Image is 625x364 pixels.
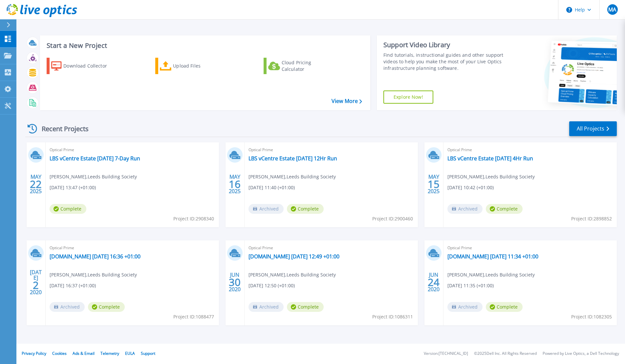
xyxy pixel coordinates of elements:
[30,181,42,187] span: 22
[571,215,612,222] span: Project ID: 2898852
[608,7,616,12] span: MA
[125,351,135,356] a: EULA
[282,59,334,72] div: Cloud Pricing Calculator
[447,244,613,252] span: Optical Prime
[447,146,613,153] span: Optical Prime
[25,121,97,137] div: Recent Projects
[50,302,85,312] span: Archived
[424,352,468,356] li: Version: [TECHNICAL_ID]
[248,302,284,312] span: Archived
[264,58,337,74] a: Cloud Pricing Calculator
[428,181,440,187] span: 15
[486,302,523,312] span: Complete
[30,172,42,196] div: MAY 2025
[248,204,284,214] span: Archived
[332,98,362,104] a: View More
[447,253,538,260] a: [DOMAIN_NAME] [DATE] 11:34 +01:00
[427,270,440,294] div: JUN 2020
[52,351,67,356] a: Cookies
[50,282,96,289] span: [DATE] 16:37 (+01:00)
[248,271,336,278] span: [PERSON_NAME] , Leeds Building Society
[47,58,120,74] a: Download Collector
[383,52,506,71] div: Find tutorials, instructional guides and other support videos to help you make the most of your L...
[30,270,42,294] div: [DATE] 2020
[383,41,506,49] div: Support Video Library
[173,215,214,222] span: Project ID: 2908340
[229,279,241,285] span: 30
[248,155,337,162] a: LBS vCentre Estate [DATE] 12Hr Run
[50,146,215,153] span: Optical Prime
[427,172,440,196] div: MAY 2025
[155,58,228,74] a: Upload Files
[447,271,535,278] span: [PERSON_NAME] , Leeds Building Society
[50,244,215,252] span: Optical Prime
[569,121,617,136] a: All Projects
[428,279,440,285] span: 24
[447,184,494,191] span: [DATE] 10:42 (+01:00)
[248,184,295,191] span: [DATE] 11:40 (+01:00)
[447,302,483,312] span: Archived
[447,204,483,214] span: Archived
[141,351,155,356] a: Support
[50,173,137,180] span: [PERSON_NAME] , Leeds Building Society
[50,184,96,191] span: [DATE] 13:47 (+01:00)
[63,59,116,72] div: Download Collector
[228,270,241,294] div: JUN 2020
[248,146,414,153] span: Optical Prime
[50,271,137,278] span: [PERSON_NAME] , Leeds Building Society
[248,244,414,252] span: Optical Prime
[100,351,119,356] a: Telemetry
[248,173,336,180] span: [PERSON_NAME] , Leeds Building Society
[173,59,226,72] div: Upload Files
[447,282,494,289] span: [DATE] 11:35 (+01:00)
[228,172,241,196] div: MAY 2025
[486,204,523,214] span: Complete
[50,204,86,214] span: Complete
[50,253,140,260] a: [DOMAIN_NAME] [DATE] 16:36 +01:00
[287,204,324,214] span: Complete
[447,155,533,162] a: LBS vCentre Estate [DATE] 4Hr Run
[372,215,413,222] span: Project ID: 2900460
[543,352,619,356] li: Powered by Live Optics, a Dell Technology
[73,351,95,356] a: Ads & Email
[50,155,140,162] a: LBS vCentre Estate [DATE] 7-Day Run
[22,351,46,356] a: Privacy Policy
[248,253,339,260] a: [DOMAIN_NAME] [DATE] 12:49 +01:00
[372,313,413,320] span: Project ID: 1086311
[33,282,39,288] span: 2
[287,302,324,312] span: Complete
[47,42,362,49] h3: Start a New Project
[88,302,125,312] span: Complete
[474,352,537,356] li: © 2025 Dell Inc. All Rights Reserved
[447,173,535,180] span: [PERSON_NAME] , Leeds Building Society
[229,181,241,187] span: 16
[173,313,214,320] span: Project ID: 1088477
[248,282,295,289] span: [DATE] 12:50 (+01:00)
[383,91,433,104] a: Explore Now!
[571,313,612,320] span: Project ID: 1082305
